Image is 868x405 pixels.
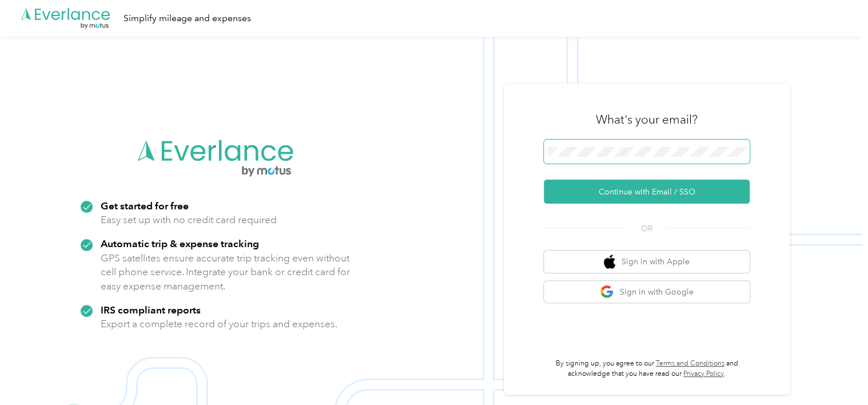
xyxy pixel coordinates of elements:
[656,359,724,368] a: Terms and Conditions
[544,251,750,273] button: apple logoSign in with Apple
[604,255,615,269] img: apple logo
[544,359,750,379] p: By signing up, you agree to our and acknowledge that you have read our .
[544,180,750,204] button: Continue with Email / SSO
[544,281,750,303] button: google logoSign in with Google
[101,200,189,212] strong: Get started for free
[596,112,698,128] h3: What's your email?
[683,370,724,378] a: Privacy Policy
[627,223,667,235] span: OR
[101,213,277,227] p: Easy set up with no credit card required
[101,317,337,331] p: Export a complete record of your trips and expenses.
[124,11,251,26] div: Simplify mileage and expenses
[101,304,201,316] strong: IRS compliant reports
[600,285,614,299] img: google logo
[101,251,351,293] p: GPS satellites ensure accurate trip tracking even without cell phone service. Integrate your bank...
[101,237,259,249] strong: Automatic trip & expense tracking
